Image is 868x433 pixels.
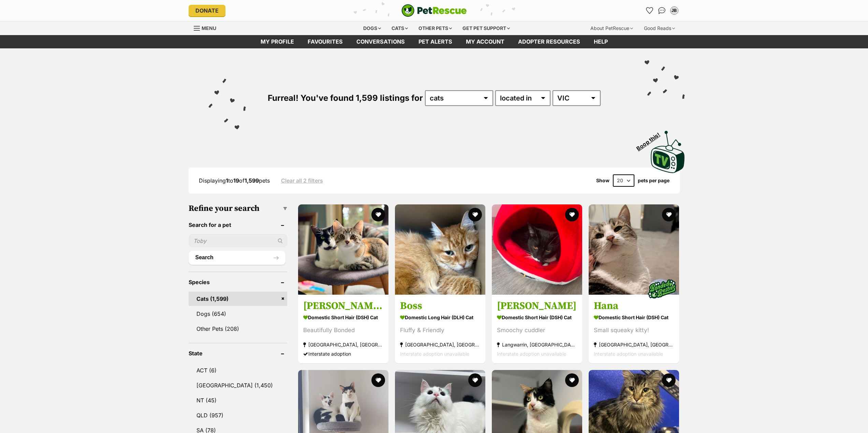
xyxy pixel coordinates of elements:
strong: 1 [226,177,228,184]
strong: [GEOGRAPHIC_DATA], [GEOGRAPHIC_DATA] [400,340,480,349]
a: Other Pets (208) [189,322,287,336]
span: Displaying to of pets [199,177,270,184]
button: favourite [468,208,482,221]
a: NT (45) [189,393,287,407]
input: Toby [189,234,287,247]
button: My account [669,5,680,16]
a: Boss Domestic Long Hair (DLH) Cat Fluffy & Friendly [GEOGRAPHIC_DATA], [GEOGRAPHIC_DATA] Intersta... [395,294,485,364]
div: JB [671,7,678,14]
a: [PERSON_NAME] & Bee 🩷 Domestic Short Hair (DSH) Cat Beautifully Bonded [GEOGRAPHIC_DATA], [GEOGRA... [298,294,388,364]
div: Get pet support [458,21,515,35]
a: QLD (957) [189,408,287,422]
a: Dogs (654) [189,307,287,321]
span: Interstate adoption unavailable [594,351,663,357]
button: favourite [662,373,676,387]
div: Smoochy cuddler [497,326,577,335]
div: Dogs [358,21,386,35]
label: pets per page [638,178,670,183]
button: favourite [662,208,676,221]
h3: Hana [594,299,674,312]
a: Menu [194,21,221,34]
div: Interstate adoption [303,349,383,358]
div: Fluffy & Friendly [400,326,480,335]
a: conversations [350,35,412,48]
img: logo-cat-932fe2b9b8326f06289b0f2fb663e598f794de774fb13d1741a6617ecf9a85b4.svg [401,4,467,17]
header: Search for a pet [189,222,287,228]
img: Hana - Domestic Short Hair (DSH) Cat [589,204,679,295]
div: Other pets [414,21,457,35]
a: Favourites [301,35,350,48]
div: Good Reads [639,21,680,35]
a: [GEOGRAPHIC_DATA] (1,450) [189,378,287,392]
a: Hana Domestic Short Hair (DSH) Cat Small squeaky kitty! [GEOGRAPHIC_DATA], [GEOGRAPHIC_DATA] Inte... [589,294,679,364]
span: Show [596,178,609,183]
span: Interstate adoption unavailable [497,351,566,357]
a: Clear all 2 filters [281,177,323,184]
button: favourite [371,208,385,221]
strong: Domestic Short Hair (DSH) Cat [594,312,674,322]
a: Boop this! [651,125,685,174]
img: bonded besties [645,272,679,306]
strong: Langwarrin, [GEOGRAPHIC_DATA] [497,340,577,349]
button: Search [189,251,285,264]
span: Interstate adoption unavailable [400,351,469,357]
strong: Domestic Short Hair (DSH) Cat [303,312,383,322]
header: Species [189,279,287,285]
a: Pet alerts [412,35,459,48]
strong: [GEOGRAPHIC_DATA], [GEOGRAPHIC_DATA] [303,340,383,349]
div: About PetRescue [586,21,638,35]
img: Boss - Domestic Long Hair (DLH) Cat [395,204,485,295]
img: chat-41dd97257d64d25036548639549fe6c8038ab92f7586957e7f3b1b290dea8141.svg [658,7,665,14]
a: PetRescue [401,4,467,17]
img: PetRescue TV logo [651,131,685,173]
a: [PERSON_NAME] Domestic Short Hair (DSH) Cat Smoochy cuddler Langwarrin, [GEOGRAPHIC_DATA] Interst... [492,294,582,364]
button: favourite [468,373,482,387]
strong: Domestic Long Hair (DLH) Cat [400,312,480,322]
button: favourite [565,208,579,221]
h3: Boss [400,299,480,312]
strong: [GEOGRAPHIC_DATA], [GEOGRAPHIC_DATA] [594,340,674,349]
a: Cats (1,599) [189,292,287,306]
img: Elsie & Bee 🩷 - Domestic Short Hair (DSH) Cat [298,204,388,295]
strong: 1,599 [245,177,259,184]
a: Donate [189,5,225,16]
a: Conversations [657,5,667,16]
strong: 19 [233,177,239,184]
strong: Domestic Short Hair (DSH) Cat [497,312,577,322]
header: State [189,350,287,356]
img: Laverne - Domestic Short Hair (DSH) Cat [492,204,582,295]
span: Furreal! You've found 1,599 listings for [268,93,423,103]
span: Boop this! [635,127,666,152]
h3: [PERSON_NAME] [497,299,577,312]
div: Beautifully Bonded [303,326,383,335]
a: My account [459,35,511,48]
h3: Refine your search [189,204,287,213]
ul: Account quick links [644,5,680,16]
button: favourite [371,373,385,387]
span: Menu [202,25,216,31]
a: ACT (6) [189,363,287,377]
button: favourite [565,373,579,387]
a: My profile [254,35,301,48]
div: Small squeaky kitty! [594,326,674,335]
a: Favourites [644,5,655,16]
a: Adopter resources [511,35,587,48]
a: Help [587,35,615,48]
h3: [PERSON_NAME] & Bee 🩷 [303,299,383,312]
div: Cats [387,21,413,35]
